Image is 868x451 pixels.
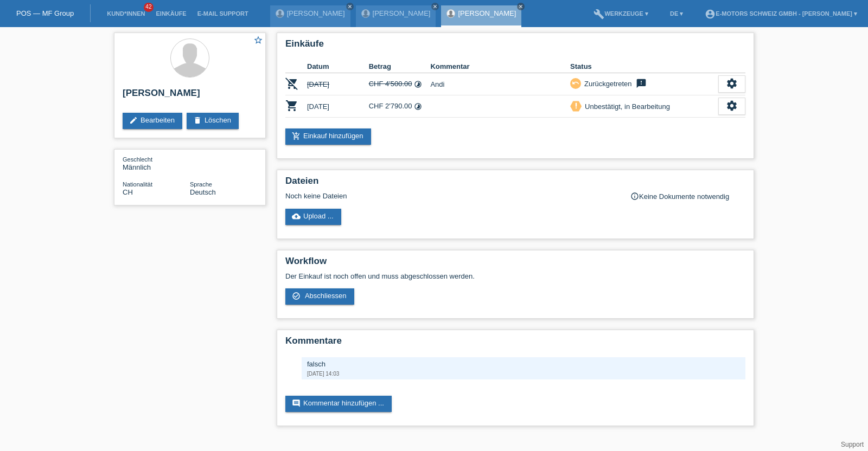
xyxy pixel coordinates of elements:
a: [PERSON_NAME] [458,9,516,17]
i: delete [193,116,202,125]
a: commentKommentar hinzufügen ... [285,396,392,412]
a: Support [841,441,864,448]
i: account_circle [705,9,716,20]
span: Schweiz [123,188,133,196]
th: Betrag [369,60,431,73]
div: falsch [307,360,740,368]
a: close [517,3,525,10]
h2: Dateien [285,176,745,192]
i: close [347,4,353,9]
th: Datum [307,60,369,73]
p: Der Einkauf ist noch offen und muss abgeschlossen werden. [285,272,745,280]
span: Nationalität [123,181,152,188]
i: build [593,9,604,20]
a: editBearbeiten [123,113,182,129]
span: Abschliessen [305,292,347,300]
a: star_border [253,35,263,47]
a: account_circleE-Motors Schweiz GmbH - [PERSON_NAME] ▾ [699,10,863,17]
span: Deutsch [190,188,216,196]
i: POSP00026732 [285,77,298,90]
h2: Kommentare [285,336,745,352]
span: Sprache [190,181,212,188]
i: 48 Raten [414,80,422,88]
h2: Workflow [285,256,745,272]
i: comment [292,399,301,408]
i: priority_high [572,102,580,109]
div: [DATE] 14:03 [307,371,740,377]
i: add_shopping_cart [292,132,301,140]
a: POS — MF Group [16,9,74,17]
i: check_circle_outline [292,292,301,300]
div: Keine Dokumente notwendig [630,192,745,201]
i: close [432,4,438,9]
i: close [518,4,524,9]
td: [DATE] [307,95,369,118]
a: Kund*innen [101,10,150,17]
i: star_border [253,35,263,45]
a: DE ▾ [665,10,688,17]
h2: [PERSON_NAME] [123,88,257,104]
div: Unbestätigt, in Bearbeitung [582,101,670,112]
td: CHF 2'790.00 [369,95,431,118]
h2: Einkäufe [285,38,745,55]
a: deleteLöschen [187,113,239,129]
a: buildWerkzeuge ▾ [588,10,654,17]
span: 42 [144,3,154,12]
th: Kommentar [430,60,570,73]
div: Männlich [123,155,190,171]
th: Status [570,60,718,73]
a: close [431,3,439,10]
i: POSP00026734 [285,99,298,112]
td: CHF 4'500.00 [369,73,431,95]
a: check_circle_outline Abschliessen [285,288,354,305]
td: Andi [430,73,570,95]
div: Noch keine Dateien [285,192,617,200]
i: settings [726,78,738,89]
i: undo [572,79,579,87]
a: E-Mail Support [192,10,254,17]
span: Geschlecht [123,156,152,163]
i: settings [726,100,738,112]
td: [DATE] [307,73,369,95]
i: 36 Raten [414,102,422,111]
i: edit [129,116,138,125]
i: cloud_upload [292,212,301,221]
a: [PERSON_NAME] [373,9,431,17]
div: Zurückgetreten [581,78,631,89]
i: info_outline [630,192,639,201]
i: feedback [635,78,648,89]
a: cloud_uploadUpload ... [285,209,341,225]
a: add_shopping_cartEinkauf hinzufügen [285,128,371,145]
a: Einkäufe [150,10,192,17]
a: [PERSON_NAME] [287,9,345,17]
a: close [346,3,354,10]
